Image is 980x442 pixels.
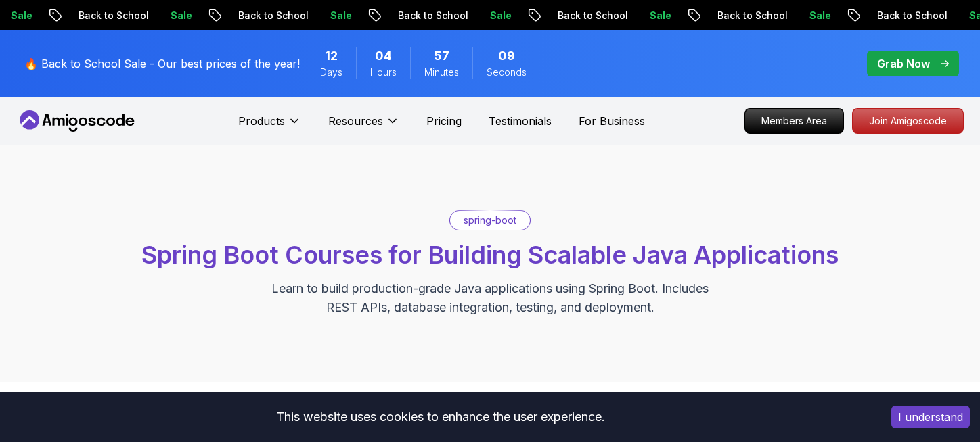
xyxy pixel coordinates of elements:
p: Members Area [745,109,843,133]
span: Days [320,66,342,79]
p: Grab Now [877,55,930,72]
p: Sale [319,9,362,22]
span: 12 Days [325,47,338,66]
p: Back to School [706,9,798,22]
a: Join Amigoscode [852,108,964,134]
p: Sale [159,9,202,22]
p: Resources [328,113,383,129]
p: Back to School [67,9,159,22]
p: Back to School [546,9,638,22]
p: Products [238,113,285,129]
a: For Business [579,113,645,129]
p: spring-boot [464,214,516,227]
p: Back to School [866,9,958,22]
p: Sale [798,9,841,22]
p: Back to School [386,9,478,22]
p: Learn to build production-grade Java applications using Spring Boot. Includes REST APIs, database... [263,279,717,317]
span: Spring Boot Courses for Building Scalable Java Applications [141,240,839,270]
p: Join Amigoscode [853,109,963,133]
div: This website uses cookies to enhance the user experience. [10,402,871,432]
span: 57 Minutes [434,47,449,66]
span: 9 Seconds [498,47,515,66]
span: Hours [370,66,397,79]
button: Resources [328,113,399,140]
p: Sale [478,9,522,22]
span: Minutes [424,66,459,79]
button: Products [238,113,301,140]
p: Back to School [227,9,319,22]
a: Testimonials [489,113,552,129]
a: Members Area [744,108,844,134]
a: Pricing [426,113,462,129]
p: Sale [638,9,682,22]
p: 🔥 Back to School Sale - Our best prices of the year! [24,55,300,72]
span: 4 Hours [375,47,392,66]
button: Accept cookies [891,406,970,428]
span: Seconds [487,66,527,79]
